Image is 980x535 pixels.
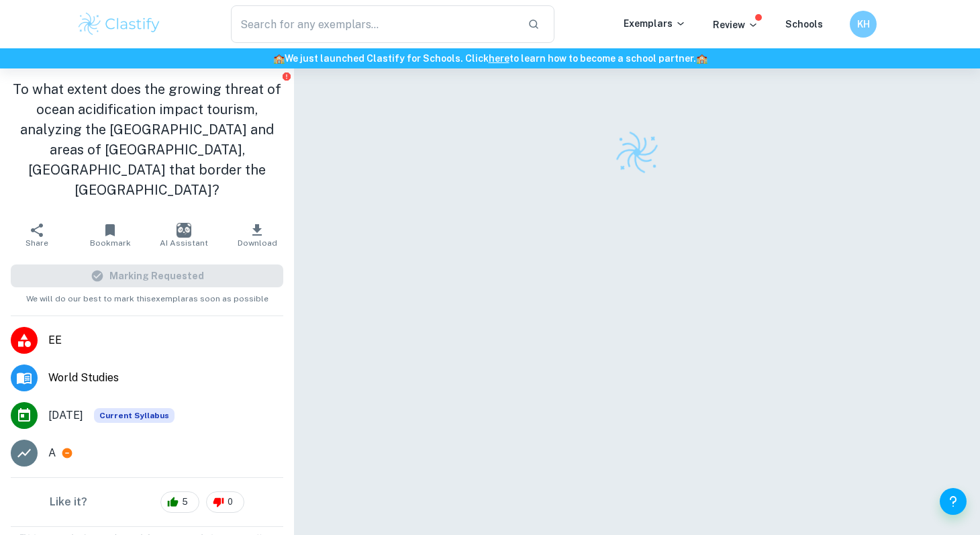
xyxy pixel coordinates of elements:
a: here [489,53,509,64]
h1: To what extent does the growing threat of ocean acidification impact tourism, analyzing the [GEOG... [11,79,283,200]
p: Review [713,17,758,32]
span: 🏫 [696,53,707,64]
img: AI Assistant [177,223,191,238]
input: Search for any exemplars... [231,5,517,43]
h6: We just launched Clastify for Schools. Click to learn how to become a school partner. [3,51,977,66]
span: EE [48,332,283,348]
span: 5 [175,495,195,509]
img: Clastify logo [77,11,162,38]
div: This exemplar is based on the current syllabus. Feel free to refer to it for inspiration/ideas wh... [94,408,175,423]
span: 🏫 [273,53,285,64]
p: A [48,445,56,461]
button: Report issue [281,71,291,81]
img: Clastify logo [612,128,662,177]
button: AI Assistant [147,216,221,254]
span: Bookmark [90,238,131,248]
a: Schools [785,19,823,30]
p: Exemplars [624,16,686,31]
button: KH [850,11,877,38]
span: 0 [220,495,240,509]
span: Current Syllabus [94,408,175,423]
span: World Studies [48,370,283,386]
span: Share [26,238,48,248]
button: Help and Feedback [940,488,967,515]
h6: KH [856,17,871,32]
div: 5 [160,491,199,513]
span: AI Assistant [160,238,208,248]
button: Bookmark [74,216,148,254]
span: Download [238,238,277,248]
div: 0 [206,491,244,513]
button: Download [221,216,295,254]
h6: Like it? [50,494,87,510]
span: [DATE] [48,407,83,424]
span: We will do our best to mark this exemplar as soon as possible [26,287,268,305]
